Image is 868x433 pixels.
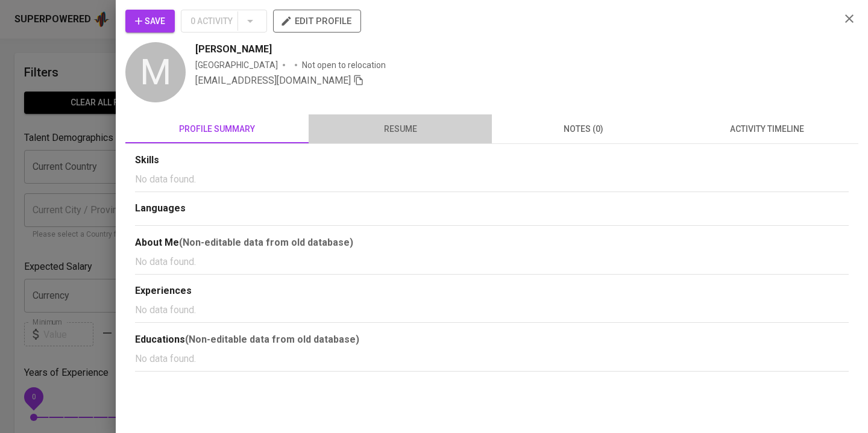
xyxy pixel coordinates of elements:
p: No data found. [135,255,849,269]
span: edit profile [283,13,351,29]
span: activity timeline [682,122,851,137]
p: No data found. [135,352,849,366]
div: Languages [135,202,849,216]
span: [PERSON_NAME] [195,42,272,57]
span: [EMAIL_ADDRESS][DOMAIN_NAME] [195,75,351,86]
span: profile summary [133,122,301,137]
div: [GEOGRAPHIC_DATA] [195,59,278,71]
a: edit profile [273,16,361,25]
div: M [125,42,186,102]
p: No data found. [135,303,849,317]
div: Experiences [135,284,849,298]
button: edit profile [273,10,361,33]
div: About Me [135,235,849,250]
p: No data found. [135,172,849,187]
b: (Non-editable data from old database) [185,334,359,345]
span: notes (0) [499,122,668,137]
div: Educations [135,332,849,347]
button: Save [125,10,175,33]
p: Not open to relocation [302,59,386,71]
span: Save [135,14,165,29]
span: resume [316,122,485,137]
div: Skills [135,154,849,167]
b: (Non-editable data from old database) [179,237,353,248]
